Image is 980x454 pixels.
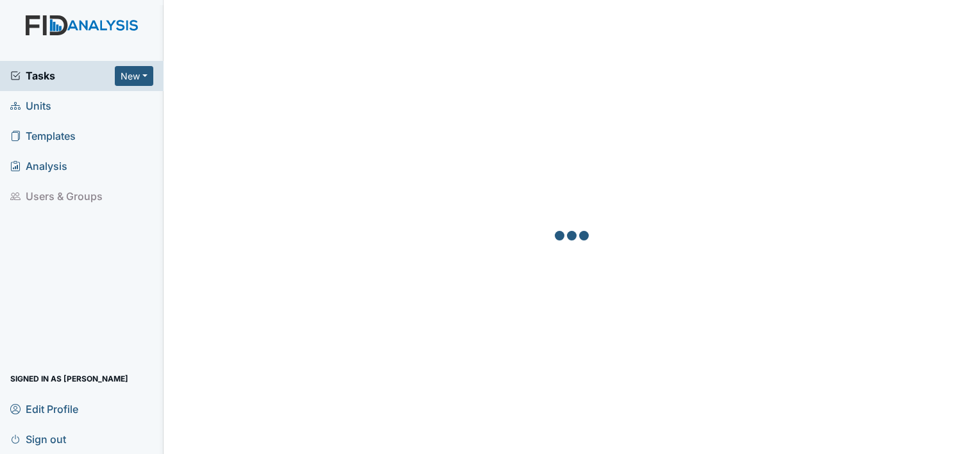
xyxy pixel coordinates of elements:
[10,126,76,146] span: Templates
[10,156,67,176] span: Analysis
[10,429,66,449] span: Sign out
[10,369,128,389] span: Signed in as [PERSON_NAME]
[10,399,78,419] span: Edit Profile
[10,96,51,116] span: Units
[115,66,153,86] button: New
[10,68,115,83] a: Tasks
